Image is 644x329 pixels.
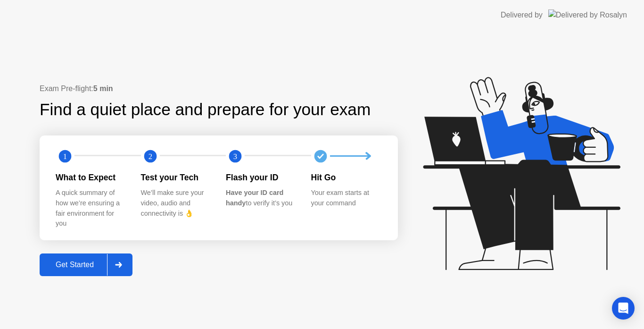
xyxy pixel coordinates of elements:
b: Have your ID card handy [226,189,283,207]
text: 3 [233,152,237,161]
div: We’ll make sure your video, audio and connectivity is 👌 [141,188,211,219]
div: Your exam starts at your command [311,188,381,208]
text: 2 [148,152,152,161]
div: to verify it’s you [226,188,296,208]
div: Test your Tech [141,171,211,184]
div: Get Started [42,261,107,269]
img: Delivered by Rosalyn [548,9,627,20]
text: 1 [63,152,67,161]
div: Hit Go [311,171,381,184]
div: Open Intercom Messenger [612,297,635,320]
div: What to Expect [56,171,126,184]
div: Flash your ID [226,171,296,184]
div: A quick summary of how we’re ensuring a fair environment for you [56,188,126,228]
button: Get Started [40,253,132,276]
div: Exam Pre-flight: [40,83,398,94]
div: Find a quiet place and prepare for your exam [40,97,372,122]
b: 5 min [93,84,113,93]
div: Delivered by [501,9,543,21]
